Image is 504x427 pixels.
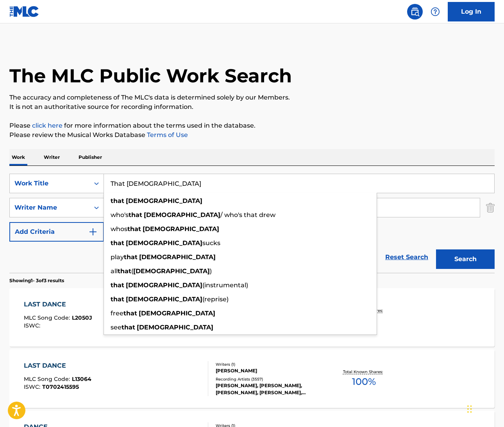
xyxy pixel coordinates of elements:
span: whos [111,225,127,233]
div: Writer Name [14,203,85,212]
div: Work Title [14,179,85,188]
p: Writer [41,149,62,165]
span: MLC Song Code : [24,375,72,383]
a: Log In [448,2,495,21]
img: MLC Logo [9,6,39,17]
strong: that [111,239,124,247]
p: Showing 1 - 3 of 3 results [9,277,64,284]
strong: [DEMOGRAPHIC_DATA] [144,211,220,219]
strong: that [122,324,135,331]
span: play [111,253,124,261]
strong: that [118,267,131,275]
span: (reprise) [202,295,229,303]
h1: The MLC Public Work Search [9,64,292,87]
strong: that [111,281,124,289]
div: Recording Artists ( 3557 ) [216,376,323,382]
strong: [DEMOGRAPHIC_DATA] [126,281,202,289]
span: MLC Song Code : [24,314,72,321]
strong: [DEMOGRAPHIC_DATA] [126,295,202,303]
a: Public Search [407,4,423,20]
p: Publisher [76,149,104,165]
span: (instrumental) [202,281,248,289]
div: Drag [467,397,472,421]
span: / who's that drew [220,211,275,219]
strong: that [111,197,124,205]
strong: [DEMOGRAPHIC_DATA] [139,310,215,317]
img: 9d2ae6d4665cec9f34b9.svg [88,227,98,237]
span: sucks [202,239,220,247]
strong: [DEMOGRAPHIC_DATA] [126,239,202,247]
span: ( [131,267,133,275]
span: who's [111,211,129,219]
div: LAST DANCE [24,300,92,309]
a: click here [32,122,63,129]
img: help [431,7,440,16]
span: free [111,310,123,317]
div: [PERSON_NAME], [PERSON_NAME], [PERSON_NAME], [PERSON_NAME], [PERSON_NAME] [216,382,323,396]
span: all [111,267,118,275]
div: LAST DANCE [24,361,91,370]
p: Total Known Shares: [343,369,385,375]
strong: [DEMOGRAPHIC_DATA] [143,225,219,233]
strong: that [123,310,137,317]
p: It is not an authoritative source for recording information. [9,102,495,112]
a: LAST DANCEMLC Song Code:L2050JISWC:Writers (1)[PERSON_NAME]Recording Artists (290)VARIOUS ARTISTS... [9,288,495,347]
strong: [DEMOGRAPHIC_DATA] [133,267,210,275]
span: ) [210,267,212,275]
button: Search [436,249,495,269]
p: The accuracy and completeness of The MLC's data is determined solely by our Members. [9,93,495,102]
a: LAST DANCEMLC Song Code:L13064ISWC:T0702415595Writers (1)[PERSON_NAME]Recording Artists (3557)[PE... [9,349,495,408]
form: Search Form [9,174,495,273]
span: T0702415595 [42,383,79,390]
div: Help [427,4,443,20]
span: L2050J [72,314,92,321]
img: Delete Criterion [486,198,495,217]
span: see [111,324,122,331]
strong: that [111,295,124,303]
a: Reset Search [381,249,432,266]
span: ISWC : [24,322,42,329]
span: 100 % [352,375,376,389]
div: [PERSON_NAME] [216,367,323,374]
p: Please for more information about the terms used in the database. [9,121,495,130]
strong: [DEMOGRAPHIC_DATA] [137,324,213,331]
div: Writers ( 1 ) [216,361,323,367]
strong: that [127,225,141,233]
span: ISWC : [24,383,42,390]
strong: [DEMOGRAPHIC_DATA] [126,197,202,205]
strong: [DEMOGRAPHIC_DATA] [139,253,216,261]
iframe: Chat Widget [465,390,504,427]
span: L13064 [72,375,91,383]
p: Please review the Musical Works Database [9,130,495,140]
p: Work [9,149,27,165]
a: Terms of Use [145,131,188,139]
strong: that [129,211,142,219]
button: Add Criteria [9,222,104,242]
strong: that [124,253,138,261]
img: search [410,7,420,16]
